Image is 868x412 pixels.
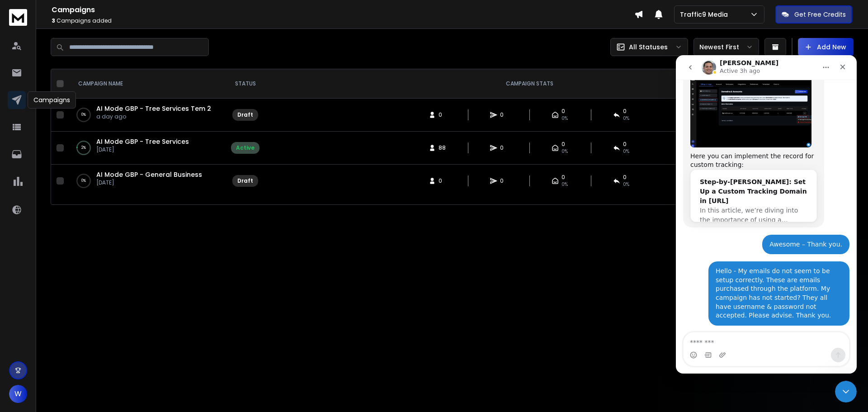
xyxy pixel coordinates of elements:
[775,5,852,24] button: Get Free Credits
[14,296,21,303] button: Emoji picker
[623,115,629,122] span: 0%
[265,69,794,99] th: CAMPAIGN STATS
[96,137,189,146] a: AI Mode GBP - Tree Services
[9,385,27,403] button: W
[237,177,253,185] div: Draft
[67,165,226,198] td: 0%AI Mode GBP - General Business[DATE]
[629,43,668,52] p: All Statuses
[623,108,627,115] span: 0
[67,69,226,99] th: CAMPAIGN NAME
[693,38,759,56] button: Newest First
[623,141,627,148] span: 0
[40,212,166,265] div: Hello - My emails do not seem to be setup correctly. These are emails purchased through the platf...
[96,170,202,179] a: AI Mode GBP - General Business
[623,181,629,188] span: 0%
[798,38,854,56] button: Add New
[94,185,166,194] div: Awesome – Thank you.
[28,91,76,109] div: Campaigns
[794,10,846,19] p: Get Free Credits
[623,174,627,181] span: 0
[96,179,202,186] p: [DATE]
[81,143,86,152] p: 2 %
[52,5,634,15] h1: Campaigns
[561,181,568,188] span: 0%
[52,17,55,24] span: 3
[81,176,86,185] p: 0 %
[155,293,170,307] button: Send a message…
[623,148,629,155] span: 0%
[439,111,448,118] span: 0
[67,99,226,132] td: 0%AI Mode GBP - Tree Services Tem 2a day ago
[67,132,226,165] td: 2%AI Mode GBP - Tree Services[DATE]
[86,180,174,199] div: Awesome – Thank you.
[561,174,565,181] span: 0
[835,381,857,403] iframe: Intercom live chat
[15,115,141,177] div: Step-by-[PERSON_NAME]: Set Up a Custom Tracking Domain in [URL]In this article, we’re diving into...
[24,152,122,168] span: In this article, we’re diving into the importance of using a…
[8,277,173,293] textarea: Message…
[439,144,448,152] span: 88
[33,206,174,270] div: Hello - My emails do not seem to be setup correctly. These are emails purchased through the platf...
[500,111,509,118] span: 0
[96,104,211,113] a: AI Mode GBP - Tree Services Tem 2
[24,122,132,151] div: Step-by-[PERSON_NAME]: Set Up a Custom Tracking Domain in [URL]
[28,296,36,303] button: Gif picker
[237,111,253,118] div: Draft
[680,10,731,19] p: Traffic9 Media
[96,113,211,120] p: a day ago
[96,146,189,153] p: [DATE]
[439,177,448,185] span: 0
[561,141,565,148] span: 0
[561,148,568,155] span: 0%
[226,69,265,99] th: STATUS
[500,177,509,185] span: 0
[561,108,565,115] span: 0
[236,144,255,152] div: Active
[676,55,857,374] iframe: Intercom live chat
[9,9,27,26] img: logo
[43,296,50,303] button: Upload attachment
[561,115,568,122] span: 0%
[52,17,634,24] p: Campaigns added
[500,144,509,152] span: 0
[14,97,141,114] div: Here you can implement the record for custom tracking:
[7,206,174,278] div: William says…
[7,180,174,207] div: William says…
[81,110,86,119] p: 0 %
